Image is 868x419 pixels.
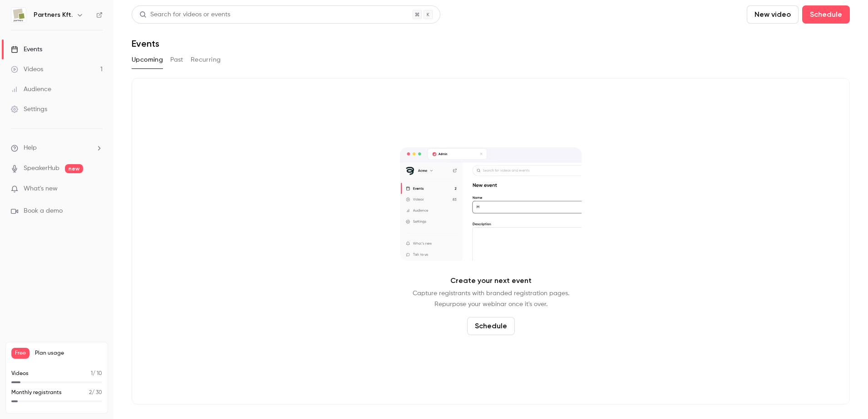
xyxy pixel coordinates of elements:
button: Upcoming [132,53,163,67]
a: SpeakerHub [24,164,59,173]
button: Past [170,53,183,67]
p: / 10 [91,370,102,378]
div: Audience [11,85,51,94]
div: Events [11,45,42,54]
h1: Events [132,38,159,49]
span: 1 [91,371,93,376]
img: Partners Kft. [11,8,26,22]
span: 2 [89,390,92,395]
h6: Partners Kft. [34,10,73,19]
p: / 30 [89,389,102,397]
div: Videos [11,65,43,74]
button: New video [747,5,799,24]
button: Recurring [191,53,221,67]
p: Capture registrants with branded registration pages. Repurpose your webinar once it's over. [413,288,569,310]
p: Monthly registrants [11,389,62,397]
span: Plan usage [35,350,102,357]
button: Schedule [802,5,850,24]
span: What's new [24,184,58,194]
iframe: Noticeable Trigger [92,185,103,193]
span: Help [24,143,37,153]
p: Create your next event [450,275,532,286]
span: new [65,164,83,173]
div: Settings [11,105,47,114]
div: Search for videos or events [139,10,230,19]
span: Book a demo [24,206,63,216]
li: help-dropdown-opener [11,143,103,153]
span: Free [11,348,30,359]
button: Schedule [467,317,515,335]
p: Videos [11,370,29,378]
